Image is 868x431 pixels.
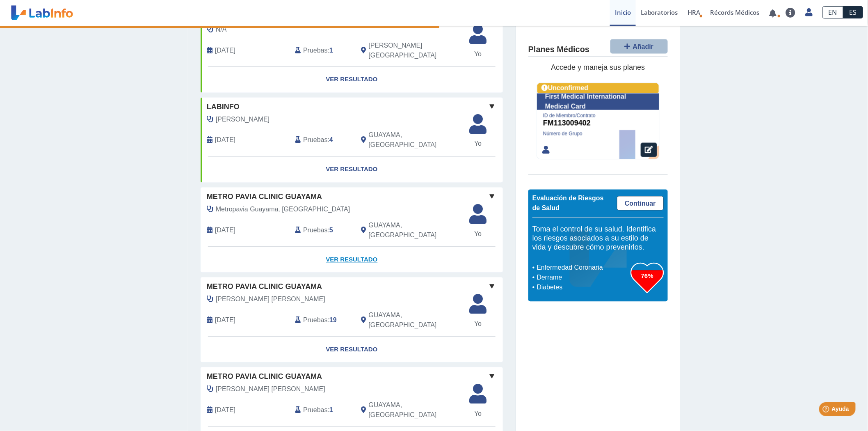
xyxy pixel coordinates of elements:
[329,137,333,144] b: 4
[610,39,668,53] button: Añadir
[843,6,863,18] a: ES
[795,399,859,422] iframe: Help widget launcher
[464,409,491,419] span: Yo
[329,317,337,324] b: 19
[329,227,333,234] b: 5
[303,316,327,326] span: Pruebas
[303,46,327,55] span: Pruebas
[201,67,503,93] a: Ver Resultado
[535,263,631,273] li: Enfermedad Coronaria
[688,8,701,16] span: HRA
[369,131,459,150] span: GUAYAMA, PR
[303,406,327,415] span: Pruebas
[532,225,664,252] h5: Toma el control de su salud. Identifica los riesgos asociados a su estilo de vida y descubre cómo...
[289,221,355,241] div: :
[289,401,355,420] div: :
[216,115,270,125] span: Santiago, Miguel
[201,157,503,183] a: Ver Resultado
[464,49,491,59] span: Yo
[207,371,322,383] span: Metro Pavia Clinic Guayama
[535,273,631,282] li: Derrame
[464,229,491,239] span: Yo
[369,41,459,60] span: Salinas, PR
[201,337,503,363] a: Ver Resultado
[535,282,631,292] li: Diabetes
[207,192,322,203] span: Metro Pavia Clinic Guayama
[464,139,491,149] span: Yo
[369,221,459,241] span: GUAYAMA, PR
[532,195,604,211] span: Evaluación de Riesgos de Salud
[625,200,656,207] span: Continuar
[329,407,333,414] b: 1
[822,6,843,18] a: EN
[215,316,235,326] span: 2025-04-05
[551,64,645,72] span: Accede y maneja sus planes
[631,271,664,281] h3: 76%
[216,25,227,34] span: N/A
[303,135,327,145] span: Pruebas
[207,102,240,113] span: labinfo
[215,135,235,145] span: 2020-10-24
[289,131,355,150] div: :
[528,45,589,55] h4: Planes Médicos
[215,406,235,415] span: 2025-03-13
[215,226,235,236] span: 2025-08-25
[329,47,333,54] b: 1
[289,41,355,60] div: :
[464,319,491,329] span: Yo
[207,282,322,293] span: Metro Pavia Clinic Guayama
[369,401,459,420] span: GUAYAMA, PR
[289,311,355,330] div: :
[216,205,350,215] span: Metropavia Guayama, Laboratori
[303,226,327,236] span: Pruebas
[201,247,503,273] a: Ver Resultado
[369,311,459,330] span: GUAYAMA, PR
[216,295,325,305] span: Santiago Vega, Miguel
[617,196,664,210] a: Continuar
[215,46,235,55] span: 2021-01-11
[216,385,325,394] span: Santiago Diaz, Arnaldo
[633,43,654,50] span: Añadir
